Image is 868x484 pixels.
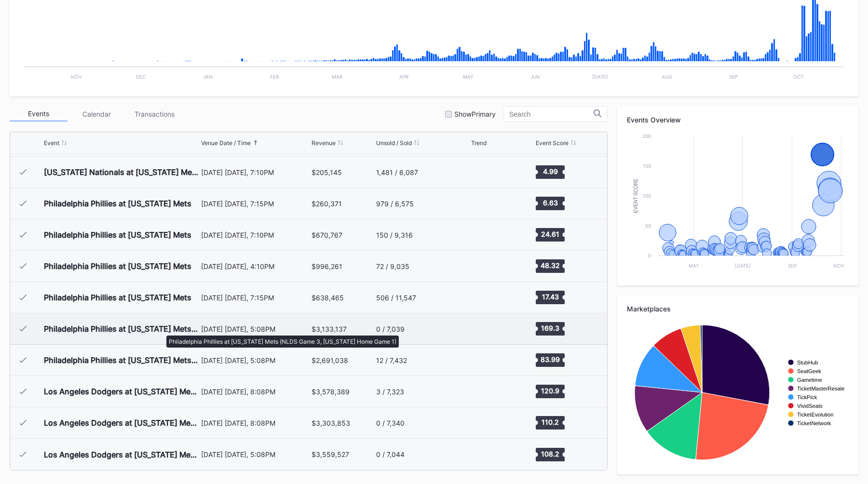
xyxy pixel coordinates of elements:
[454,110,496,118] div: Show Primary
[312,450,349,458] div: $3,559,527
[645,223,651,229] text: 50
[463,74,474,80] text: May
[376,262,409,270] div: 72 / 9,035
[797,377,822,383] text: Gametime
[201,450,310,458] div: [DATE] [DATE], 5:08PM
[376,200,414,208] div: 979 / 6,575
[648,253,651,258] text: 0
[797,360,818,365] text: StubHub
[201,200,310,208] div: [DATE] [DATE], 7:15PM
[312,388,350,396] div: $3,578,389
[125,107,183,121] div: Transactions
[203,74,213,80] text: Jan
[627,116,849,124] div: Events Overview
[509,110,594,118] input: Search
[735,263,751,269] text: [DATE]
[833,263,844,269] text: Nov
[541,230,559,238] text: 24.61
[793,74,803,80] text: Oct
[312,262,342,270] div: $996,261
[201,388,310,396] div: [DATE] [DATE], 8:08PM
[270,74,279,80] text: Feb
[44,167,199,177] div: [US_STATE] Nationals at [US_STATE] Mets (Mets Reversible Hoodie Giveaway)
[10,107,68,121] div: Events
[201,262,310,270] div: [DATE] [DATE], 4:10PM
[662,74,672,80] text: Aug
[627,305,849,313] div: Marketplaces
[541,387,559,395] text: 120.9
[627,320,849,465] svg: Chart title
[312,325,347,333] div: $3,133,137
[71,74,82,80] text: Nov
[44,199,191,208] div: Philadelphia Phillies at [US_STATE] Mets
[312,231,342,239] div: $670,767
[332,74,343,80] text: Mar
[44,324,199,334] div: Philadelphia Phillies at [US_STATE] Mets (NLDS Game 3, [US_STATE] Home Game 1)
[642,133,651,139] text: 200
[376,419,405,427] div: 0 / 7,340
[627,131,849,276] svg: Chart title
[376,388,404,396] div: 3 / 7,323
[471,443,500,467] svg: Chart title
[689,263,699,269] text: May
[536,139,569,147] div: Event Score
[797,412,833,417] text: TicketEvolution
[797,386,844,391] text: TicketMasterResale
[376,231,413,239] div: 150 / 9,316
[471,223,500,247] svg: Chart title
[201,356,310,364] div: [DATE] [DATE], 5:08PM
[136,74,146,80] text: Dec
[201,231,310,239] div: [DATE] [DATE], 7:10PM
[471,348,500,372] svg: Chart title
[541,324,559,332] text: 169.3
[471,411,500,435] svg: Chart title
[541,261,560,269] text: 48.32
[312,419,350,427] div: $3,303,853
[312,168,342,176] div: $205,145
[44,450,199,459] div: Los Angeles Dodgers at [US_STATE] Mets (NLCS Game 5, [US_STATE] Home Game 3)
[201,168,310,176] div: [DATE] [DATE], 7:10PM
[643,163,651,169] text: 150
[201,419,310,427] div: [DATE] [DATE], 8:08PM
[312,294,344,302] div: $638,465
[541,355,560,363] text: 83.99
[44,293,191,302] div: Philadelphia Phillies at [US_STATE] Mets
[643,193,651,199] text: 100
[471,139,487,147] div: Trend
[797,420,831,426] text: TicketNetwork
[471,285,500,309] svg: Chart title
[797,403,823,409] text: VividSeats
[471,160,500,184] svg: Chart title
[376,294,416,302] div: 506 / 11,547
[376,168,418,176] div: 1,481 / 6,087
[541,449,559,457] text: 108.2
[530,74,540,80] text: Jun
[471,379,500,403] svg: Chart title
[542,418,559,426] text: 110.2
[44,139,59,147] div: Event
[44,387,199,396] div: Los Angeles Dodgers at [US_STATE] Mets (NLCS Game 3, [US_STATE] Home Game 1)
[376,356,407,364] div: 12 / 7,432
[44,230,191,240] div: Philadelphia Phillies at [US_STATE] Mets
[471,317,500,341] svg: Chart title
[592,74,608,80] text: [DATE]
[797,368,821,374] text: SeatGeek
[44,261,191,271] div: Philadelphia Phillies at [US_STATE] Mets
[471,191,500,215] svg: Chart title
[376,450,405,458] div: 0 / 7,044
[44,418,199,428] div: Los Angeles Dodgers at [US_STATE] Mets (NLCS Game 4, [US_STATE] Home Game 2)
[68,107,125,121] div: Calendar
[376,325,405,333] div: 0 / 7,039
[633,178,638,213] text: Event Score
[471,254,500,278] svg: Chart title
[44,355,199,365] div: Philadelphia Phillies at [US_STATE] Mets (NLDS Game 4, [US_STATE] Home Game 2)
[376,139,412,147] div: Unsold / Sold
[312,356,348,364] div: $2,691,038
[201,139,251,147] div: Venue Date / Time
[542,167,557,175] text: 4.99
[797,394,817,400] text: TickPick
[542,199,557,207] text: 6.63
[201,325,310,333] div: [DATE] [DATE], 5:08PM
[788,263,797,269] text: Sep
[312,139,336,147] div: Revenue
